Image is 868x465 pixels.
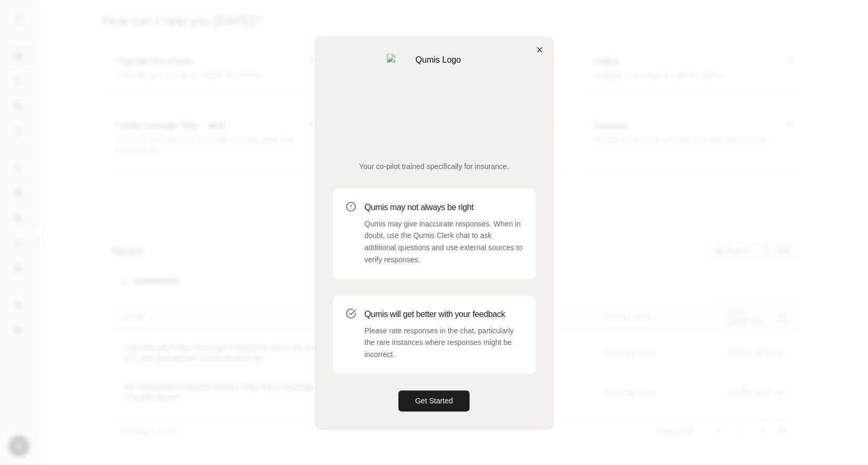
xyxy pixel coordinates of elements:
[365,201,523,214] h3: Qumis may not always be right
[398,390,470,411] button: Get Started
[387,54,482,149] img: Qumis Logo
[365,218,523,266] p: Qumis may give inaccurate responses. When in doubt, use the Qumis Clerk chat to ask additional qu...
[365,325,523,361] p: Please rate responses in the chat, particularly the rare instances where responses might be incor...
[365,308,523,321] h3: Qumis will get better with your feedback
[333,161,535,172] p: Your co-pilot trained specifically for insurance.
